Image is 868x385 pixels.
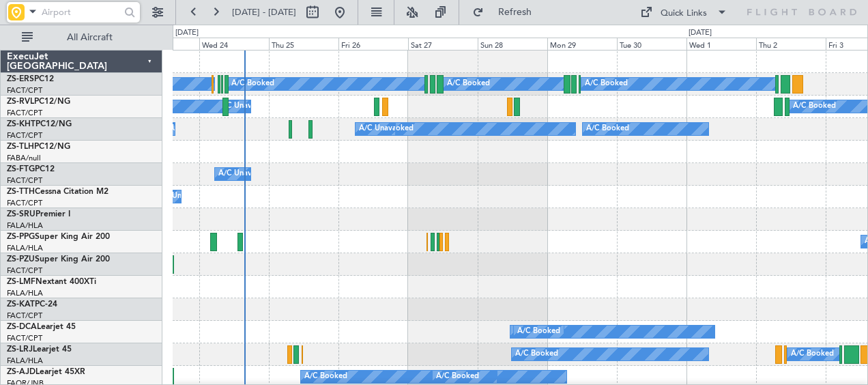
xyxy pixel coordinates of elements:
a: FALA/HLA [7,288,43,298]
button: Refresh [466,1,548,23]
a: ZS-TTHCessna Citation M2 [7,188,108,196]
a: FALA/HLA [7,356,43,366]
a: ZS-LMFNextant 400XTi [7,278,96,286]
a: FACT/CPT [7,85,42,96]
div: A/C Booked [791,344,834,365]
a: ZS-LRJLearjet 45 [7,345,72,354]
div: A/C Booked [231,74,274,94]
span: Refresh [487,8,544,17]
span: ZS-TTH [7,188,35,196]
span: ZS-SRU [7,210,35,218]
span: ZS-TLH [7,143,34,151]
div: A/C Booked [585,74,628,94]
span: All Aircraft [35,33,144,42]
div: A/C Unavailable [218,164,275,184]
a: ZS-PPGSuper King Air 200 [7,233,110,241]
div: Quick Links [661,7,707,20]
div: Sat 27 [408,38,478,50]
a: ZS-SRUPremier I [7,210,70,218]
div: Tue 30 [617,38,686,50]
div: A/C Booked [586,119,629,139]
a: ZS-ERSPC12 [7,75,54,83]
div: Thu 25 [269,38,338,50]
div: A/C Booked [793,96,836,117]
span: ZS-DCA [7,323,37,331]
div: Wed 1 [686,38,756,50]
div: A/C Unavailable [218,96,275,117]
a: ZS-KHTPC12/NG [7,120,72,128]
div: Mon 29 [547,38,617,50]
span: ZS-PZU [7,255,35,263]
a: FACT/CPT [7,108,42,118]
span: ZS-KAT [7,300,35,309]
span: ZS-PPG [7,233,35,241]
span: ZS-LRJ [7,345,33,354]
div: Wed 24 [199,38,269,50]
div: [DATE] [175,27,199,39]
a: FACT/CPT [7,266,42,276]
span: [DATE] - [DATE] [232,6,296,18]
span: ZS-FTG [7,165,35,173]
input: Airport [42,2,120,23]
a: ZS-TLHPC12/NG [7,143,70,151]
a: ZS-PZUSuper King Air 200 [7,255,110,263]
div: Sun 28 [478,38,547,50]
a: FACT/CPT [7,130,42,141]
a: ZS-RVLPC12/NG [7,98,70,106]
span: ZS-RVL [7,98,34,106]
a: ZS-AJDLearjet 45XR [7,368,85,376]
a: FALA/HLA [7,243,43,253]
div: Thu 2 [756,38,826,50]
span: ZS-KHT [7,120,35,128]
a: ZS-DCALearjet 45 [7,323,76,331]
a: ZS-KATPC-24 [7,300,57,309]
a: FACT/CPT [7,175,42,186]
span: ZS-AJD [7,368,35,376]
div: A/C Booked [447,74,490,94]
div: A/C Booked [517,322,560,342]
div: [DATE] [689,27,712,39]
div: A/C Booked [515,344,558,365]
div: A/C Unavailable [359,119,416,139]
a: FACT/CPT [7,333,42,343]
div: Fri 26 [338,38,408,50]
a: ZS-FTGPC12 [7,165,55,173]
button: All Aircraft [15,27,148,48]
span: ZS-LMF [7,278,35,286]
span: ZS-ERS [7,75,34,83]
a: FACT/CPT [7,198,42,208]
a: FABA/null [7,153,41,163]
a: FALA/HLA [7,220,43,231]
a: FACT/CPT [7,311,42,321]
button: Quick Links [633,1,734,23]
